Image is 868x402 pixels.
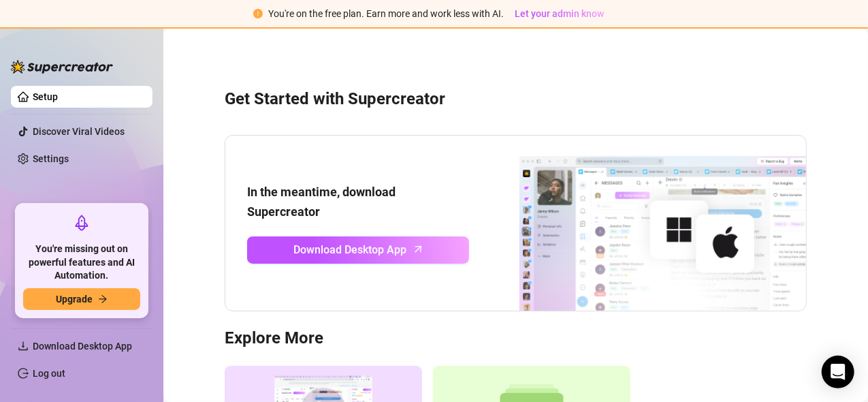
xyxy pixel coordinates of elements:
a: Log out [33,368,65,379]
span: download [18,341,29,352]
a: Download Desktop Apparrow-up [247,236,469,264]
span: You're on the free plan. Earn more and work less with AI. [268,8,504,19]
a: Discover Viral Videos [33,126,125,137]
span: Download Desktop App [33,341,132,352]
span: arrow-right [98,294,108,304]
span: arrow-up [411,241,426,257]
button: Upgradearrow-right [23,288,140,310]
span: Download Desktop App [293,241,406,258]
h3: Get Started with Supercreator [225,89,807,110]
span: You're missing out on powerful features and AI Automation. [23,243,140,283]
span: exclamation-circle [253,9,263,18]
img: download app [469,136,806,311]
h3: Explore More [225,328,807,350]
img: logo-BBDzfeDw.svg [11,60,113,74]
div: Open Intercom Messenger [822,356,854,388]
strong: In the meantime, download Supercreator [247,185,396,218]
span: rocket [74,215,90,231]
span: Let your admin know [515,8,604,19]
button: Let your admin know [509,5,609,22]
a: Setup [33,91,58,102]
span: Upgrade [56,294,93,305]
a: Settings [33,153,69,164]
